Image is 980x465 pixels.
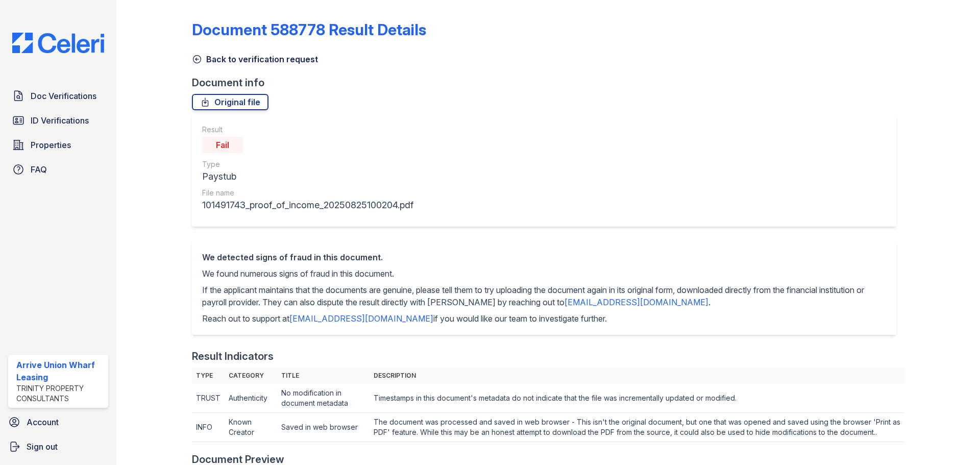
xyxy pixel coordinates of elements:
[8,135,108,155] a: Properties
[202,251,886,263] div: We detected signs of fraud in this document.
[370,384,904,413] td: Timestamps in this document's metadata do not indicate that the file was incrementally updated or...
[202,198,413,212] div: 101491743_proof_of_income_20250825100204.pdf
[202,284,886,308] p: If the applicant maintains that the documents are genuine, please tell them to try uploading the ...
[277,368,369,384] th: Title
[202,137,243,153] div: Fail
[4,412,112,432] a: Account
[192,349,274,363] div: Result Indicators
[565,297,708,307] a: [EMAIL_ADDRESS][DOMAIN_NAME]
[192,368,225,384] th: Type
[202,169,413,184] div: Paystub
[202,267,886,280] p: We found numerous signs of fraud in this document.
[225,413,277,442] td: Known Creator
[202,188,413,198] div: File name
[192,53,318,65] a: Back to verification request
[370,413,904,442] td: The document was processed and saved in web browser - This isn't the original document, but one t...
[4,436,112,457] a: Sign out
[31,139,71,151] span: Properties
[8,86,108,106] a: Doc Verifications
[16,383,104,404] div: Trinity Property Consultants
[708,297,710,307] span: .
[277,413,369,442] td: Saved in web browser
[31,90,96,102] span: Doc Verifications
[289,313,433,324] a: [EMAIL_ADDRESS][DOMAIN_NAME]
[27,440,58,453] span: Sign out
[202,312,886,325] p: Reach out to support at if you would like our team to investigate further.
[202,125,413,135] div: Result
[225,384,277,413] td: Authenticity
[31,114,89,127] span: ID Verifications
[192,76,904,90] div: Document info
[8,110,108,131] a: ID Verifications
[16,359,104,383] div: Arrive Union Wharf Leasing
[8,159,108,180] a: FAQ
[4,33,112,53] img: CE_Logo_Blue-a8612792a0a2168367f1c8372b55b34899dd931a85d93a1a3d3e32e68fde9ad4.png
[192,413,225,442] td: INFO
[192,94,268,110] a: Original file
[277,384,369,413] td: No modification in document metadata
[192,20,426,39] a: Document 588778 Result Details
[192,384,225,413] td: TRUST
[370,368,904,384] th: Description
[225,368,277,384] th: Category
[27,416,59,428] span: Account
[31,163,47,176] span: FAQ
[202,159,413,169] div: Type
